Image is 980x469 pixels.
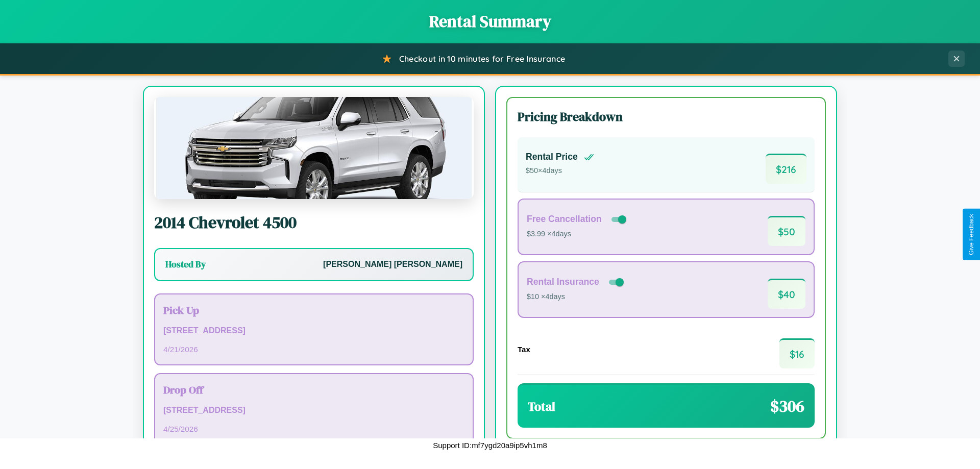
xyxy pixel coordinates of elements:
[528,398,555,415] h3: Total
[163,324,464,338] p: [STREET_ADDRESS]
[154,97,474,199] img: Chevrolet 4500
[163,303,464,317] h3: Pick Up
[526,164,594,178] p: $ 50 × 4 days
[163,422,464,436] p: 4 / 25 / 2026
[433,438,547,452] p: Support ID: mf7ygd20a9ip5vh1m8
[518,108,815,125] h3: Pricing Breakdown
[527,228,628,241] p: $3.99 × 4 days
[323,257,462,272] p: [PERSON_NAME] [PERSON_NAME]
[518,345,530,354] h4: Tax
[779,338,815,368] span: $ 16
[399,54,565,64] span: Checkout in 10 minutes for Free Insurance
[770,395,804,417] span: $ 306
[10,10,970,33] h1: Rental Summary
[527,277,599,287] h4: Rental Insurance
[154,211,474,234] h2: 2014 Chevrolet 4500
[527,290,626,304] p: $10 × 4 days
[163,342,464,356] p: 4 / 21 / 2026
[163,403,464,418] p: [STREET_ADDRESS]
[165,258,206,270] h3: Hosted By
[163,382,464,397] h3: Drop Off
[768,216,805,246] span: $ 50
[968,214,975,255] div: Give Feedback
[766,154,806,184] span: $ 216
[526,152,578,162] h4: Rental Price
[527,214,602,225] h4: Free Cancellation
[768,279,805,309] span: $ 40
